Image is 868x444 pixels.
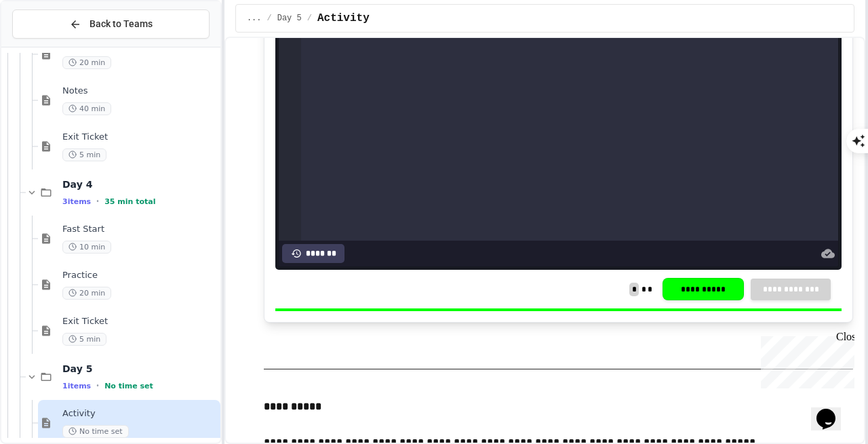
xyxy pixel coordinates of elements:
[5,5,94,86] div: Chat with us now!Close
[317,10,370,26] span: Activity
[62,132,218,143] span: Exit Ticket
[62,333,106,346] span: 5 min
[104,197,155,206] span: 35 min total
[62,197,91,206] span: 3 items
[62,316,218,327] span: Exit Ticket
[62,102,111,115] span: 40 min
[62,56,111,69] span: 20 min
[62,270,218,281] span: Practice
[62,425,129,438] span: No time set
[267,13,272,24] span: /
[62,363,218,375] span: Day 5
[62,287,111,300] span: 20 min
[96,196,99,207] span: •
[62,408,218,420] span: Activity
[62,148,106,161] span: 5 min
[62,85,218,97] span: Notes
[62,224,218,235] span: Fast Start
[755,331,854,388] iframe: chat widget
[277,13,302,24] span: Day 5
[62,178,218,190] span: Day 4
[247,13,262,24] span: ...
[62,382,91,390] span: 1 items
[307,13,312,24] span: /
[62,241,111,254] span: 10 min
[90,17,153,31] span: Back to Teams
[12,9,210,39] button: Back to Teams
[811,390,854,430] iframe: chat widget
[96,380,99,391] span: •
[104,382,153,390] span: No time set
